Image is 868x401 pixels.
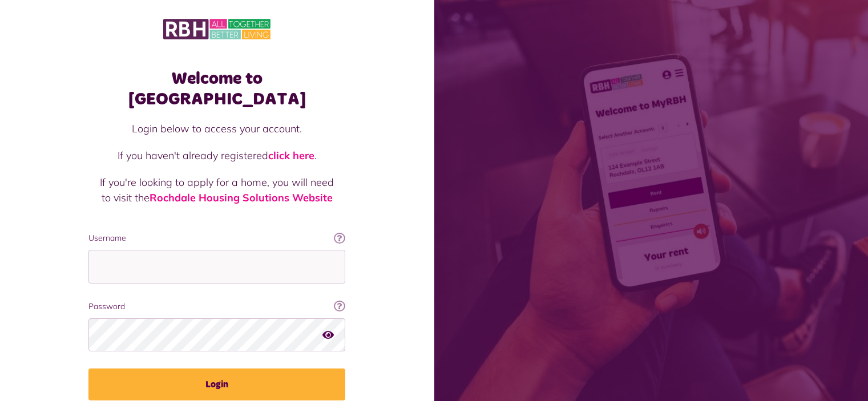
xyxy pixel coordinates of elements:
[100,175,334,205] p: If you're looking to apply for a home, you will need to visit the
[88,232,345,244] label: Username
[88,68,345,110] h1: Welcome to [GEOGRAPHIC_DATA]
[100,121,334,136] p: Login below to access your account.
[100,148,334,163] p: If you haven't already registered .
[163,17,271,41] img: MyRBH
[88,301,345,313] label: Password
[150,191,333,204] a: Rochdale Housing Solutions Website
[88,368,345,400] button: Login
[268,149,314,162] a: click here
